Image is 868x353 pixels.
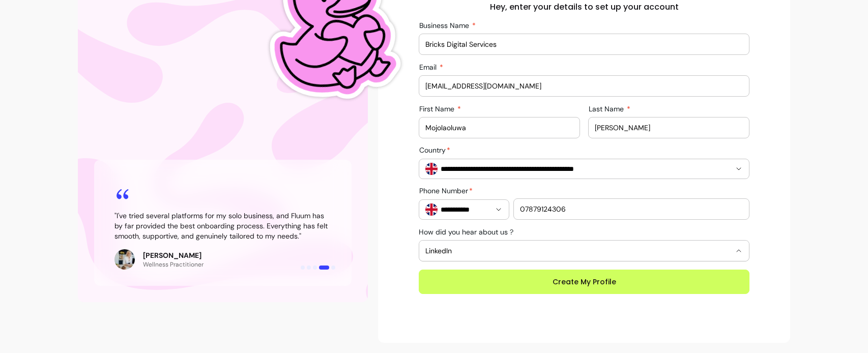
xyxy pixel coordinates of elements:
[490,1,679,13] h2: Hey, enter your details to set up your account
[419,21,471,30] span: Business Name
[143,260,204,269] p: Wellness Practitioner
[425,81,743,91] input: Email
[419,63,439,72] span: Email
[425,246,731,256] span: LinkedIn
[114,249,135,270] img: Review avatar
[425,39,743,49] input: Business Name
[419,270,749,294] button: Create My Profile
[143,250,204,260] p: [PERSON_NAME]
[114,211,331,241] blockquote: " I've tried several platforms for my solo business, and Fluum has by far provided the best onboa...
